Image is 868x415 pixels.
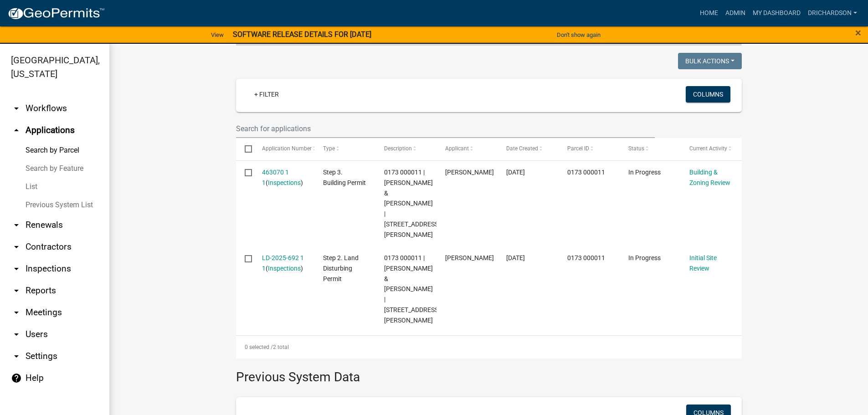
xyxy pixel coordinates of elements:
span: Application Number [262,145,312,152]
a: LD-2025-692 1 1 [262,254,304,272]
div: ( ) [262,167,306,188]
a: Home [696,5,722,22]
span: Step 2. Land Disturbing Permit [323,254,359,282]
span: 0173 000011 | GRAGG JEFFREY K & CHRISTINA J DEMOTT | 401 CARR RD [384,254,440,324]
button: Close [855,27,861,38]
button: Bulk Actions [678,53,742,69]
span: 08/13/2025 [506,169,525,176]
a: Admin [722,5,749,22]
div: ( ) [262,253,306,274]
i: arrow_drop_down [11,220,22,231]
datatable-header-cell: Parcel ID [559,138,620,160]
i: arrow_drop_down [11,103,22,114]
a: 463070 1 1 [262,169,289,186]
i: arrow_drop_down [11,329,22,340]
span: In Progress [628,254,661,261]
span: Description [384,145,412,152]
span: Date Created [506,145,538,152]
span: 0173 000011 | GRAGG JEFFREY K & CHRISTINA J DEMOTT | 401 CARR RD [384,169,440,238]
a: + Filter [247,86,286,102]
span: 0173 000011 [567,254,605,261]
a: My Dashboard [749,5,804,22]
a: Initial Site Review [689,254,717,272]
i: arrow_drop_down [11,241,22,252]
span: Status [628,145,644,152]
strong: SOFTWARE RELEASE DETAILS FOR [DATE] [233,30,371,39]
a: drichardson [804,5,861,22]
span: × [855,26,861,39]
i: arrow_drop_down [11,263,22,274]
i: arrow_drop_up [11,125,22,136]
button: Don't show again [553,27,604,42]
a: Building & Zoning Review [689,169,730,186]
input: Search for applications [236,119,655,138]
i: arrow_drop_down [11,285,22,296]
datatable-header-cell: Description [375,138,437,160]
a: Inspections [268,179,301,186]
span: Type [323,145,335,152]
button: Columns [686,86,730,102]
div: 2 total [236,336,742,359]
datatable-header-cell: Type [314,138,375,160]
datatable-header-cell: Select [236,138,253,160]
span: 08/13/2025 [506,254,525,261]
datatable-header-cell: Status [620,138,681,160]
i: help [11,373,22,384]
span: Bill Wright [445,169,494,176]
span: Parcel ID [567,145,589,152]
datatable-header-cell: Current Activity [681,138,742,160]
a: Inspections [268,265,301,272]
span: Step 3. Building Permit [323,169,366,186]
span: In Progress [628,169,661,176]
i: arrow_drop_down [11,307,22,318]
a: View [207,27,227,42]
span: Bill Wright [445,254,494,261]
span: Applicant [445,145,469,152]
span: 0 selected / [245,344,273,350]
span: 0173 000011 [567,169,605,176]
datatable-header-cell: Applicant [437,138,498,160]
h3: Previous System Data [236,359,742,387]
datatable-header-cell: Date Created [498,138,559,160]
i: arrow_drop_down [11,351,22,362]
datatable-header-cell: Application Number [253,138,314,160]
span: Current Activity [689,145,727,152]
